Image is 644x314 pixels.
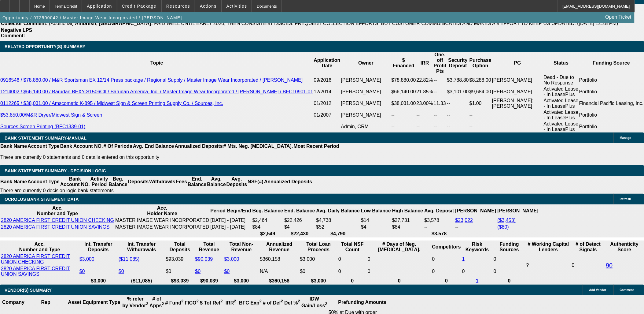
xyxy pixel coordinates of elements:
[252,217,283,223] td: $2,464
[2,300,24,305] b: Company
[60,143,103,149] th: Bank Account NO.
[314,109,341,121] td: 01/2007
[1,218,114,223] a: 2820 AMERICA FIRST CREDIT UNION CHECKING
[115,205,209,217] th: Acc. Holder Name
[498,224,509,230] a: ($80)
[79,278,118,284] th: $3,000
[391,74,416,86] td: $78,880.00
[185,300,199,305] b: FICO
[200,4,217,9] span: Actions
[195,0,221,12] button: Actions
[0,155,339,160] p: There are currently 0 statements and 0 details entered on this opportunity
[416,98,433,109] td: 23.00%
[259,278,299,284] th: $360,158
[432,241,461,253] th: Competitors
[195,241,223,253] th: Total Revenue
[314,98,341,109] td: 01/2012
[60,176,90,188] th: Bank Account NO.
[392,205,423,217] th: High Balance
[603,12,634,22] a: Open Ticket
[239,300,262,305] b: BFC Exp
[293,143,340,149] th: Most Recent Period
[0,101,223,106] a: 0112265 / $38,031.00 / Amscomatic K-895 / Midwest Sign & Screen Printing Supply Co. / Sources, Inc.
[492,98,543,109] td: [PERSON_NAME]; [PERSON_NAME]
[620,197,631,201] span: Refresh
[149,176,175,188] th: Withdrawls
[361,217,391,223] td: $14
[220,299,223,304] sup: 2
[166,4,190,9] span: Resources
[433,52,447,74] th: One-off Profit Pts
[469,121,492,133] td: --
[526,241,571,253] th: # Working Capital Lenders
[579,109,644,121] td: Portfolio
[424,205,454,217] th: Avg. Deposit
[27,143,60,149] th: Account Type
[497,205,539,217] th: [PERSON_NAME]
[162,0,195,12] button: Resources
[79,241,118,253] th: Int. Transfer Deposits
[166,253,194,265] td: $93,039
[579,52,644,74] th: Funding Source
[447,86,469,98] td: $3,101.00
[424,217,454,223] td: $3,578
[200,300,223,305] b: $ Tot Ref
[314,74,341,86] td: 09/2016
[579,121,644,133] td: Portfolio
[367,253,431,265] td: 0
[455,205,497,217] th: [PERSON_NAME]
[543,98,579,109] td: Activated Lease - In LeasePlus
[361,205,391,217] th: Low Balance
[433,74,447,86] td: --
[338,300,387,305] b: Prefunding Amounts
[316,205,360,217] th: Avg. Daily Balance
[433,121,447,133] td: --
[154,21,618,26] span: PAID WELL UNTIL EARLY 2020, THEN CONSISTENT ISSUES. FREQUENT COLLECTION EFFORTS, BUT CUSTOMER COM...
[391,86,416,98] td: $66,140.00
[284,217,315,223] td: $22,426
[284,300,300,305] b: Def %
[620,288,634,292] span: Comment
[447,98,469,109] td: --
[259,266,299,277] td: N/A
[543,86,579,98] td: Activated Lease - In LeasePlus
[252,205,283,217] th: Beg. Balance
[284,205,315,217] th: End. Balance
[82,0,116,12] button: Application
[314,52,341,74] th: Application Date
[543,52,579,74] th: Status
[234,299,236,304] sup: 2
[433,109,447,121] td: --
[210,205,251,217] th: Period Begin/End
[367,241,431,253] th: # Days of Neg. [MEDICAL_DATA].
[223,143,293,149] th: # Mts. Neg. [MEDICAL_DATA].
[493,241,525,253] th: Funding Sources
[195,278,223,284] th: $90,039
[416,86,433,98] td: 21.85%
[469,74,492,86] td: $8,288.00
[222,0,252,12] button: Activities
[432,266,461,277] td: 0
[361,224,391,230] td: $4
[87,4,112,9] span: Application
[341,109,391,121] td: [PERSON_NAME]
[543,74,579,86] td: Dead - Due to No Response
[589,288,606,292] span: Add Vendor
[498,218,516,223] a: ($3,453)
[462,256,465,262] a: 1
[416,52,433,74] th: IRR
[79,269,85,274] a: $0
[259,241,299,253] th: Annualized Revenue
[338,253,367,265] td: 0
[118,241,165,253] th: Int. Transfer Withdrawals
[469,98,492,109] td: $1.00
[187,176,207,188] th: End. Balance
[197,299,199,304] sup: 2
[210,224,251,230] td: [DATE] - [DATE]
[68,300,120,305] b: Asset Equipment Type
[27,176,60,188] th: Account Type
[149,296,164,308] b: # of Apps
[447,74,469,86] td: $3,788.80
[115,224,209,230] td: MASTER IMAGE WEAR INCORPORATED
[166,266,194,277] td: $0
